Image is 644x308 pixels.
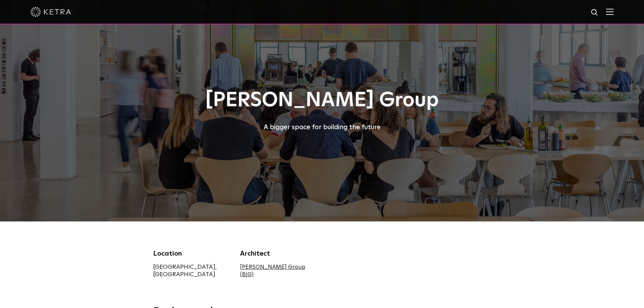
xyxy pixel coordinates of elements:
img: search icon [591,8,599,17]
div: [GEOGRAPHIC_DATA], [GEOGRAPHIC_DATA] [153,263,230,278]
div: Location [153,248,230,259]
h1: [PERSON_NAME] Group [153,89,491,112]
div: Architect [240,248,317,259]
div: A bigger space for building the future [153,122,491,133]
img: Hamburger%20Nav.svg [606,8,614,15]
a: [PERSON_NAME] Group (BIG) [240,264,305,278]
img: ketra-logo-2019-white [30,7,71,17]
